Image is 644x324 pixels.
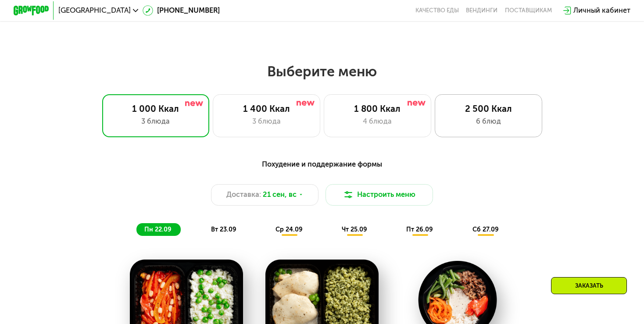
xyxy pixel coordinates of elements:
[333,116,422,127] div: 4 блюда
[29,63,615,80] h2: Выберите меню
[466,7,497,14] a: Вендинги
[143,5,220,16] a: [PHONE_NUMBER]
[444,103,533,114] div: 2 500 Ккал
[222,116,311,127] div: 3 блюда
[58,7,131,14] span: [GEOGRAPHIC_DATA]
[222,103,311,114] div: 1 400 Ккал
[111,116,200,127] div: 3 блюда
[444,116,533,127] div: 6 блюд
[275,226,303,233] span: ср 24.09
[573,5,630,16] div: Личный кабинет
[57,159,587,170] div: Похудение и поддержание формы
[551,277,627,294] div: Заказать
[144,226,172,233] span: пн 22.09
[211,226,236,233] span: вт 23.09
[342,226,367,233] span: чт 25.09
[333,103,422,114] div: 1 800 Ккал
[505,7,552,14] div: поставщикам
[406,226,433,233] span: пт 26.09
[263,189,297,200] span: 21 сен, вс
[111,103,200,114] div: 1 000 Ккал
[226,189,261,200] span: Доставка:
[326,184,433,206] button: Настроить меню
[472,226,499,233] span: сб 27.09
[415,7,459,14] a: Качество еды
